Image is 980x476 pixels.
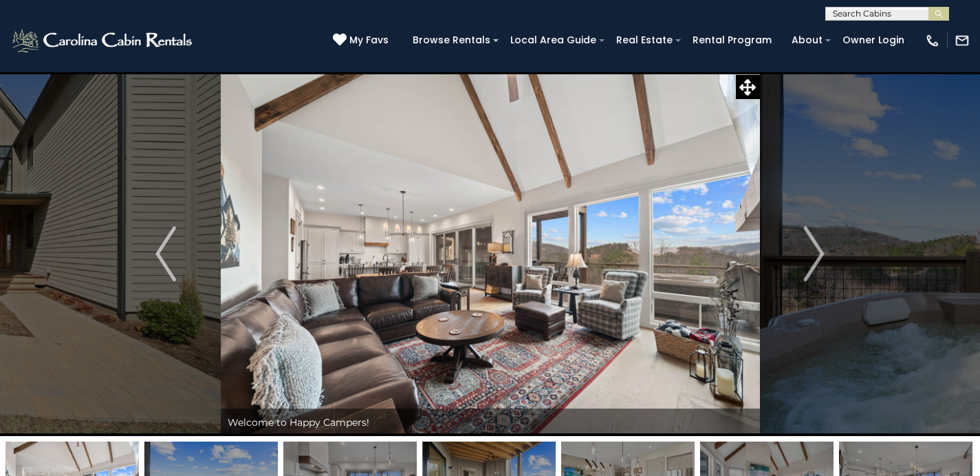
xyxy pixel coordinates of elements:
[609,30,679,51] a: Real Estate
[686,30,778,51] a: Rental Program
[10,27,196,54] img: White-1-2.png
[759,72,869,436] button: Next
[955,33,970,48] img: mail-regular-white.png
[155,226,176,281] img: arrow
[785,30,829,51] a: About
[221,409,760,436] div: Welcome to Happy Campers!
[804,226,825,281] img: arrow
[333,33,392,48] a: My Favs
[503,30,603,51] a: Local Area Guide
[925,33,940,48] img: phone-regular-white.png
[406,30,497,51] a: Browse Rentals
[836,30,911,51] a: Owner Login
[349,33,389,47] span: My Favs
[111,72,221,436] button: Previous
